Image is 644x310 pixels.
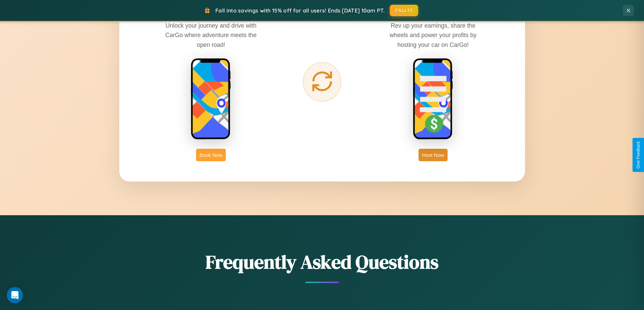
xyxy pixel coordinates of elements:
span: Fall into savings with 15% off for all users! Ends [DATE] 10am PT. [215,7,385,14]
button: Book Now [196,149,226,161]
p: Rev up your earnings, share the wheels and power your profits by hosting your car on CarGo! [382,21,484,49]
p: Unlock your journey and drive with CarGo where adventure meets the open road! [160,21,262,49]
button: Host Now [419,149,447,161]
button: FALL15 [390,5,418,16]
div: Open Intercom Messenger [7,287,23,303]
div: Give Feedback [636,141,641,169]
h2: Frequently Asked Questions [119,249,525,275]
img: rent phone [191,58,231,140]
img: host phone [413,58,453,140]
